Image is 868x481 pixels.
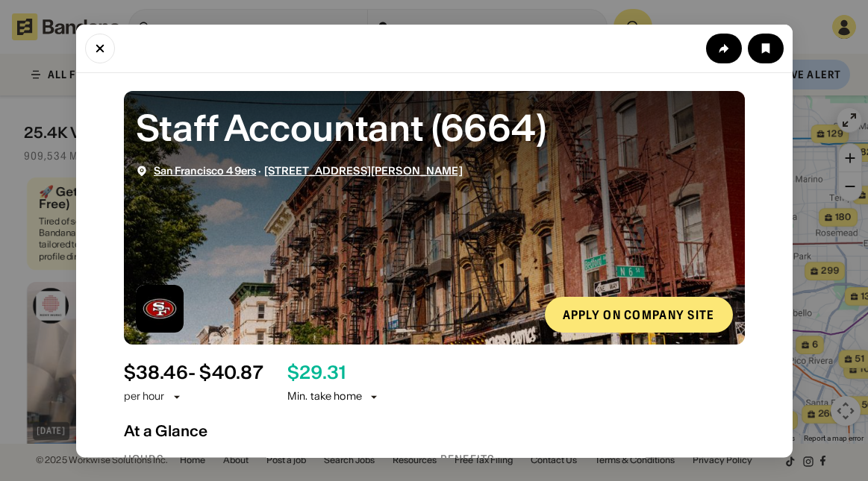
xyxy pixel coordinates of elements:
div: Benefits [440,451,745,467]
a: [STREET_ADDRESS][PERSON_NAME] [264,163,463,177]
div: Apply on company site [563,308,715,320]
a: Apply on company site [545,296,733,332]
div: · [154,164,463,177]
div: Hours [124,451,428,467]
a: San Francisco 49ers [154,163,257,177]
div: At a Glance [124,421,745,439]
div: per hour [124,389,165,404]
div: $ 29.31 [287,362,346,383]
button: Close [85,33,115,63]
img: San Francisco 49ers logo [136,284,184,332]
div: $ 38.46 - $40.87 [124,362,263,383]
div: Min. take home [287,389,380,404]
div: Staff Accountant (6664) [136,102,733,152]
